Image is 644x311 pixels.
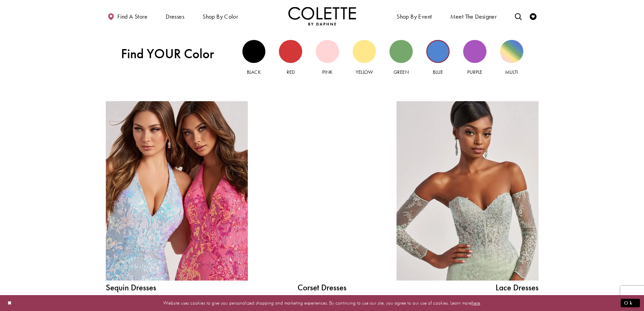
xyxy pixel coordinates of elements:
a: Lace Dress Spring 2025 collection Related Link [397,101,539,281]
a: Sequin Dresses Related Link [106,101,248,281]
a: Check Wishlist [528,7,538,25]
span: Red [287,69,295,75]
span: Multi [505,69,518,75]
span: Black [247,69,261,75]
span: Shop by color [202,13,238,20]
a: Blue view Blue [426,40,450,76]
div: Yellow view [353,40,376,63]
span: Pink [322,69,333,75]
div: Blue view [426,40,450,63]
span: Dresses [164,7,186,25]
span: Green [393,69,408,75]
a: Multi view Multi [500,40,523,76]
span: Meet the designer [450,13,497,20]
div: Black view [242,40,266,63]
span: Lace Dresses [397,283,539,292]
span: Blue [433,69,443,75]
div: Red view [279,40,302,63]
span: Yellow [356,69,373,75]
a: Visit Home Page [288,7,356,25]
span: Purple [467,69,482,75]
a: Purple view Purple [463,40,486,76]
a: Pink view Pink [316,40,339,76]
a: Toggle search [513,7,523,25]
div: Purple view [463,40,486,63]
a: Corset Dresses [271,283,373,292]
a: here [472,299,480,306]
span: Shop By Event [395,7,433,25]
div: Pink view [316,40,339,63]
a: Green view Green [389,40,413,76]
button: Close Dialog [4,297,16,309]
a: Black view Black [242,40,266,76]
div: Green view [389,40,413,63]
span: Find YOUR Color [121,46,227,62]
a: Meet the designer [449,7,499,25]
img: Colette by Daphne [288,7,356,25]
p: Website uses cookies to give you personalized shopping and marketing experiences. By continuing t... [49,298,595,308]
div: Multi view [500,40,523,63]
span: Dresses [166,13,184,20]
a: Red view Red [279,40,302,76]
a: Yellow view Yellow [353,40,376,76]
span: Find a store [117,13,147,20]
span: Shop By Event [397,13,432,20]
a: Find a store [106,7,149,25]
span: Sequin Dresses [106,283,248,292]
span: Shop by color [201,7,240,25]
button: Submit Dialog [621,299,640,307]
